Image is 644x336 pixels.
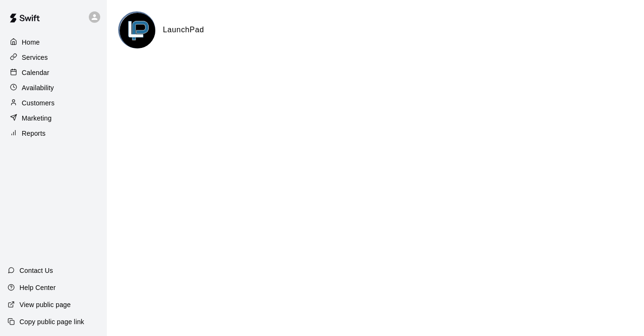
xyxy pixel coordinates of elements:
[8,111,99,125] a: Marketing
[8,96,99,110] a: Customers
[22,53,48,62] p: Services
[22,113,52,123] p: Marketing
[8,50,99,65] a: Services
[19,300,71,309] p: View public page
[163,24,204,36] h6: LaunchPad
[19,266,53,275] p: Contact Us
[8,126,99,140] a: Reports
[22,83,54,93] p: Availability
[19,317,84,327] p: Copy public page link
[22,37,40,47] p: Home
[22,129,46,138] p: Reports
[120,13,155,48] img: LaunchPad logo
[22,68,49,77] p: Calendar
[19,283,56,292] p: Help Center
[22,98,55,108] p: Customers
[8,35,99,49] a: Home
[8,65,99,80] a: Calendar
[8,81,99,95] a: Availability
